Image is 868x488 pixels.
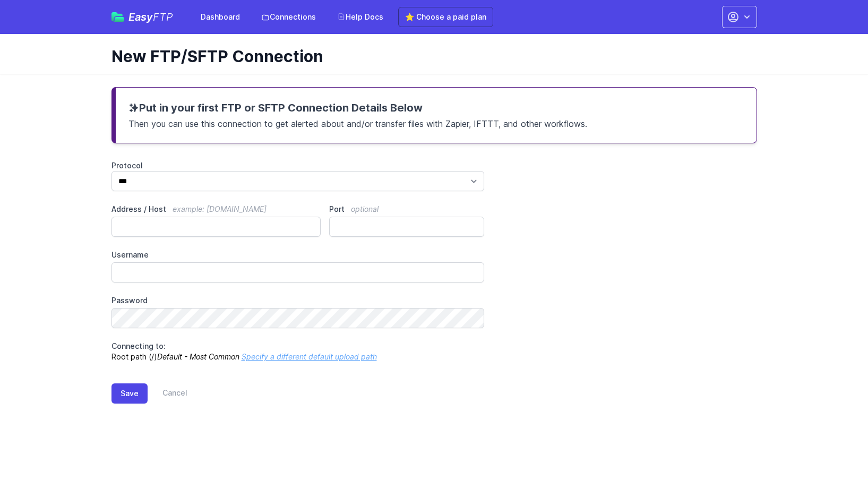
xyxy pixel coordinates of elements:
[111,341,166,350] span: Connecting to:
[351,204,379,213] span: optional
[194,7,246,27] a: Dashboard
[111,383,148,404] button: Save
[255,7,322,27] a: Connections
[111,12,124,22] img: easyftp_logo.png
[111,250,485,260] label: Username
[329,204,484,215] label: Port
[331,7,390,27] a: Help Docs
[111,12,173,22] a: EasyFTP
[173,204,267,213] span: example: [DOMAIN_NAME]
[111,204,321,215] label: Address / Host
[398,7,493,27] a: ⭐ Choose a paid plan
[242,352,377,361] a: Specify a different default upload path
[111,295,485,306] label: Password
[128,12,173,22] span: Easy
[111,341,485,362] p: Root path (/)
[153,11,173,23] span: FTP
[111,47,749,66] h1: New FTP/SFTP Connection
[148,383,187,404] a: Cancel
[111,160,485,171] label: Protocol
[157,352,239,361] i: Default - Most Common
[128,115,744,130] p: Then you can use this connection to get alerted about and/or transfer files with Zapier, IFTTT, a...
[128,100,744,115] h3: Put in your first FTP or SFTP Connection Details Below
